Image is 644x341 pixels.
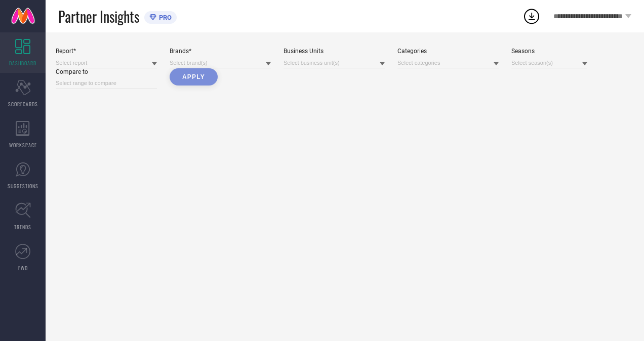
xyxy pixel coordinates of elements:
input: Select season(s) [511,58,587,68]
div: Compare to [56,68,157,75]
span: DASHBOARD [9,59,36,67]
div: Brands* [170,48,271,55]
div: Categories [397,48,499,55]
span: PRO [156,14,172,21]
input: Select range to compare [56,78,157,89]
div: Seasons [511,48,587,55]
span: WORKSPACE [9,141,37,149]
div: Report* [56,48,157,55]
div: Open download list [522,7,541,25]
span: Partner Insights [58,6,139,27]
input: Select business unit(s) [284,58,385,68]
div: Business Units [284,48,385,55]
span: FWD [18,264,28,272]
input: Select brand(s) [170,58,271,68]
span: SUGGESTIONS [8,182,38,190]
span: SCORECARDS [8,100,38,108]
input: Select categories [397,58,499,68]
span: TRENDS [14,223,31,231]
input: Select report [56,58,157,68]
